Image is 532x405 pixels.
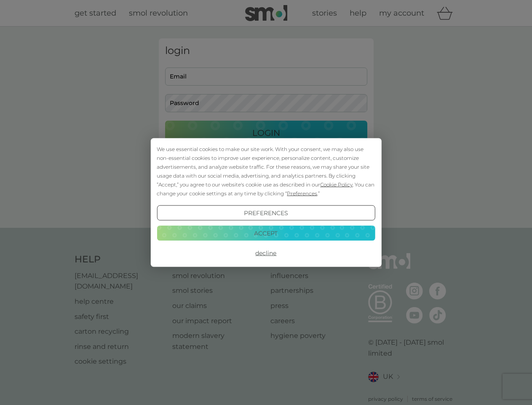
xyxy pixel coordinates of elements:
[157,145,375,198] div: We use essential cookies to make our site work. With your consent, we may also use non-essential ...
[287,190,317,197] span: Preferences
[157,225,375,240] button: Accept
[320,181,353,188] span: Cookie Policy
[157,246,375,261] button: Decline
[150,138,381,267] div: Cookie Consent Prompt
[157,205,375,221] button: Preferences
